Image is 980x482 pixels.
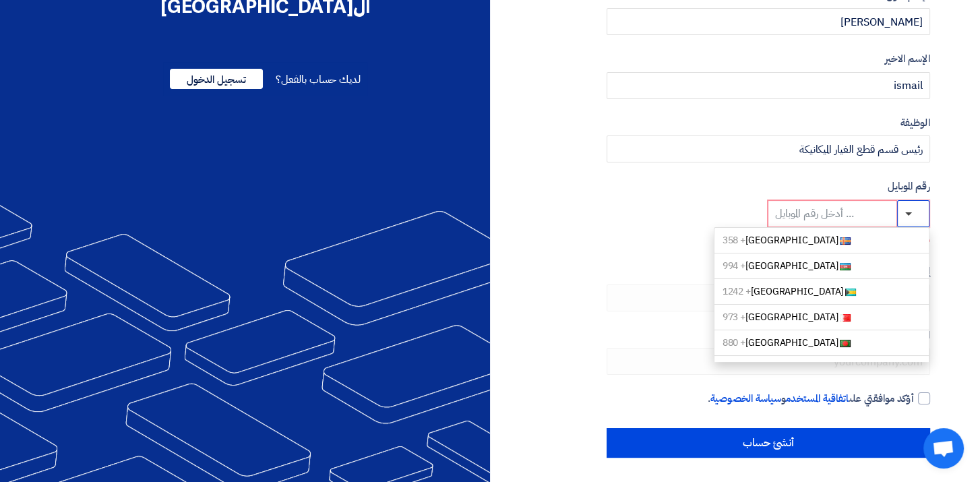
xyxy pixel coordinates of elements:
[708,391,913,406] span: أؤكد موافقتي على و .
[723,233,746,247] span: + 358
[170,71,263,88] a: تسجيل الدخول
[607,348,930,375] input: yourcompany.com
[786,391,849,406] a: اتفاقية المستخدم
[607,231,930,248] p: مطلوب
[723,310,838,324] span: [GEOGRAPHIC_DATA]
[723,284,844,299] span: [GEOGRAPHIC_DATA]
[723,361,844,375] span: [GEOGRAPHIC_DATA]
[714,279,929,305] a: [GEOGRAPHIC_DATA]+ 1242
[723,336,838,350] span: [GEOGRAPHIC_DATA]
[607,51,930,67] label: الإسم الاخير
[607,264,930,279] label: إسم الشركة
[723,284,751,299] span: + 1242
[714,356,929,382] a: [GEOGRAPHIC_DATA]+ 1246
[714,227,929,253] a: [GEOGRAPHIC_DATA]+ 358
[723,259,746,273] span: + 994
[607,8,930,35] input: أدخل الإسم الاول ...
[607,328,930,343] label: الموقع الإلكتروني للشركة
[710,391,781,406] a: سياسة الخصوصية
[607,72,930,99] input: أدخل الإسم الاخير ...
[723,233,838,247] span: [GEOGRAPHIC_DATA]
[723,336,746,350] span: + 880
[607,428,930,458] input: أنشئ حساب
[714,330,929,356] a: [GEOGRAPHIC_DATA]+ 880
[714,305,929,330] a: [GEOGRAPHIC_DATA]+ 973
[923,428,964,469] div: Open chat
[607,284,930,311] input: أدخل إسم الشركة ...
[714,253,929,279] a: [GEOGRAPHIC_DATA]+ 994
[276,71,360,88] span: لديك حساب بالفعل؟
[170,69,263,89] span: تسجيل الدخول
[607,135,930,162] input: أدخل الوظيفة ...
[607,179,930,194] label: رقم الموبايل
[723,310,746,324] span: + 973
[607,115,930,131] label: الوظيفة
[768,200,897,227] input: أدخل رقم الموبايل ...
[723,259,838,273] span: [GEOGRAPHIC_DATA]
[723,361,751,375] span: + 1246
